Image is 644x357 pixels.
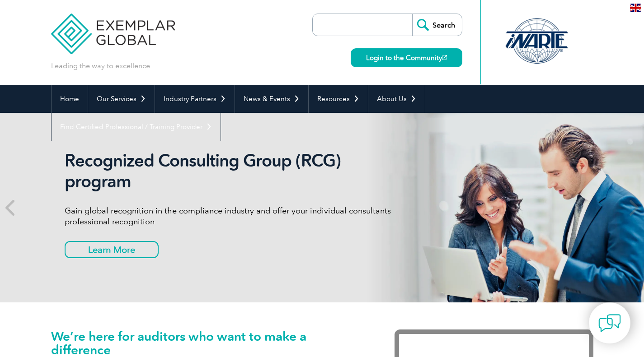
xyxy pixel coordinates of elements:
[412,14,462,36] input: Search
[65,205,404,227] p: Gain global recognition in the compliance industry and offer your individual consultants professi...
[235,85,308,113] a: News & Events
[368,85,425,113] a: About Us
[51,61,150,71] p: Leading the way to excellence
[52,85,88,113] a: Home
[65,241,159,258] a: Learn More
[88,85,155,113] a: Our Services
[51,329,367,357] h1: We’re here for auditors who want to make a difference
[309,85,368,113] a: Resources
[630,4,641,12] img: en
[598,312,621,334] img: contact-chat.png
[52,113,221,141] a: Find Certified Professional / Training Provider
[65,150,404,192] h2: Recognized Consulting Group (RCG) program
[442,55,447,60] img: open_square.png
[155,85,235,113] a: Industry Partners
[351,48,462,67] a: Login to the Community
